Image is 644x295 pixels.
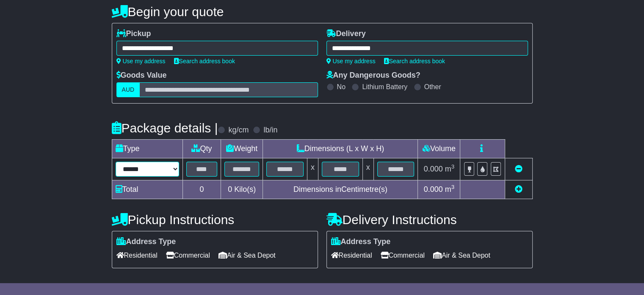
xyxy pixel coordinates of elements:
span: Air & Sea Depot [433,249,490,262]
label: Delivery [326,29,366,39]
td: Total [112,180,182,199]
h4: Package details | [112,121,218,135]
label: Other [424,83,441,91]
td: Qty [182,140,221,158]
h4: Begin your quote [112,5,533,19]
label: Goods Value [116,71,167,80]
span: m [445,165,455,173]
a: Use my address [116,58,166,65]
a: Search address book [384,58,445,65]
label: Pickup [116,29,151,39]
a: Search address book [174,58,235,65]
h4: Delivery Instructions [326,213,533,227]
span: 0.000 [424,165,443,173]
label: Address Type [331,237,391,247]
a: Add new item [515,185,522,194]
span: Air & Sea Depot [218,249,276,262]
label: lb/in [263,126,277,135]
label: AUD [116,82,140,97]
a: Use my address [326,58,376,65]
span: 0.000 [424,185,443,194]
td: 0 [182,180,221,199]
sup: 3 [451,163,455,170]
span: Residential [116,249,158,262]
td: Dimensions (L x W x H) [263,140,418,158]
td: Kilo(s) [221,180,263,199]
a: Remove this item [515,165,522,173]
span: m [445,185,455,194]
span: Residential [331,249,372,262]
sup: 3 [451,184,455,190]
td: Dimensions in Centimetre(s) [263,180,418,199]
label: No [337,83,345,91]
label: Address Type [116,237,176,247]
label: Any Dangerous Goods? [326,71,420,80]
span: 0 [228,185,232,194]
span: Commercial [166,249,210,262]
td: Volume [418,140,460,158]
td: x [362,158,373,180]
span: Commercial [381,249,425,262]
td: Type [112,140,182,158]
td: Weight [221,140,263,158]
h4: Pickup Instructions [112,213,318,227]
label: Lithium Battery [362,83,407,91]
label: kg/cm [228,126,249,135]
td: x [307,158,318,180]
